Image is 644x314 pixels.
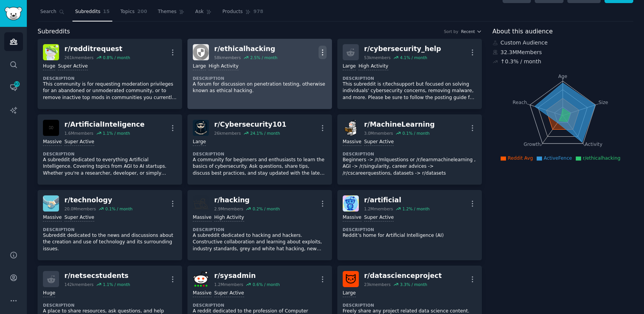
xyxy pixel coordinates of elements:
dt: Description [343,151,476,157]
span: 200 [137,8,147,15]
img: ethicalhacking [193,44,209,60]
div: r/ artificial [364,195,430,205]
div: 0.1 % / month [105,206,133,212]
a: 93 [4,78,23,97]
div: 2.5 % / month [250,55,278,60]
div: 20.0M members [64,206,96,212]
div: Huge [43,63,55,70]
div: 1.2M members [214,282,243,287]
a: Subreddits15 [72,6,112,21]
span: Subreddits [75,8,100,15]
div: 1.2M members [364,206,393,212]
img: datascienceproject [343,271,359,287]
dt: Description [193,227,327,232]
div: 0.2 % / month [253,206,280,212]
div: r/ ethicalhacking [214,44,278,54]
div: Massive [43,139,62,146]
div: 1.1 % / month [103,282,130,287]
div: r/ datascienceproject [364,271,442,281]
div: r/ sysadmin [214,271,280,281]
div: r/ ArtificialInteligence [64,120,145,129]
div: Sort by [444,29,458,34]
a: Themes [155,6,187,21]
tspan: Activity [585,142,602,147]
div: Super Active [214,290,244,297]
tspan: Reach [513,99,527,105]
div: 2.9M members [214,206,243,212]
img: redditrequest [43,44,59,60]
img: Cybersecurity101 [193,120,209,136]
div: Custom Audience [493,39,634,47]
a: ethicalhackingr/ethicalhacking58kmembers2.5% / monthLargeHigh ActivityDescriptionA forum for disc... [187,39,332,109]
div: r/ technology [64,195,133,205]
div: Super Active [58,63,88,70]
div: High Activity [214,214,244,221]
span: Search [40,8,56,15]
div: 261k members [64,55,94,60]
div: Super Active [64,214,94,221]
dt: Description [43,227,177,232]
div: Super Active [364,214,394,221]
div: Massive [343,139,361,146]
span: Products [222,8,243,15]
p: This subreddit is r/techsupport but focused on solving individuals' cybersecurity concerns, remov... [343,81,476,101]
div: 1.6M members [64,131,94,136]
dt: Description [193,151,327,157]
dt: Description [343,227,476,232]
a: redditrequestr/redditrequest261kmembers0.8% / monthHugeSuper ActiveDescriptionThis community is f... [38,39,182,109]
div: Super Active [64,139,94,146]
p: Beginners -> /r/mlquestions or /r/learnmachinelearning , AGI -> /r/singularity, career advices ->... [343,157,476,177]
dt: Description [43,302,177,308]
div: 1.2 % / month [402,206,430,212]
div: r/ Cybersecurity101 [214,120,286,129]
div: Huge [43,290,55,297]
a: Search [38,6,67,21]
a: technologyr/technology20.0Mmembers0.1% / monthMassiveSuper ActiveDescriptionSubreddit dedicated t... [38,190,182,260]
div: Massive [193,214,212,221]
a: artificialr/artificial1.2Mmembers1.2% / monthMassiveSuper ActiveDescriptionReddit’s home for Arti... [337,190,482,260]
div: 0.6 % / month [253,282,280,287]
img: sysadmin [193,271,209,287]
div: 0.1 % / month [402,131,430,136]
span: Reddit Avg [508,155,533,161]
a: hackingr/hacking2.9Mmembers0.2% / monthMassiveHigh ActivityDescriptionA subreddit dedicated to ha... [187,190,332,260]
tspan: Growth [524,142,540,147]
span: 15 [103,8,110,15]
div: High Activity [358,63,388,70]
a: ArtificialInteligencer/ArtificialInteligence1.6Mmembers1.1% / monthMassiveSuper ActiveDescription... [38,114,182,185]
div: 26k members [214,131,241,136]
div: 24.1 % / month [250,131,280,136]
div: Massive [43,214,62,221]
a: Topics200 [118,6,150,21]
div: 4.1 % / month [400,55,427,60]
dt: Description [343,76,476,81]
div: 23k members [364,282,391,287]
div: r/ netsecstudents [64,271,130,281]
p: Subreddit dedicated to the news and discussions about the creation and use of technology and its ... [43,232,177,253]
dt: Description [193,302,327,308]
span: r/ethicalhacking [583,155,620,161]
div: r/ MachineLearning [364,120,435,129]
p: A community for beginners and enthusiasts to learn the basics of cybersecurity. Ask questions, sh... [193,157,327,177]
div: 3.0M members [364,131,393,136]
p: This community is for requesting moderation privileges for an abandoned or unmoderated community,... [43,81,177,101]
div: Super Active [364,139,394,146]
a: MachineLearningr/MachineLearning3.0Mmembers0.1% / monthMassiveSuper ActiveDescriptionBeginners ->... [337,114,482,185]
img: GummySearch logo [5,7,22,20]
div: 3.3 % / month [400,282,427,287]
div: r/ hacking [214,195,280,205]
span: Recent [461,29,475,34]
a: Ask [192,6,214,21]
span: 93 [13,81,20,87]
p: A subreddit dedicated to hacking and hackers. Constructive collaboration and learning about explo... [193,232,327,253]
span: About this audience [493,27,553,36]
img: MachineLearning [343,120,359,136]
div: Large [193,63,206,70]
div: ↑ 0.3 % / month [501,58,541,66]
div: 32.3M Members [493,48,634,56]
dt: Description [343,302,476,308]
div: Massive [193,290,212,297]
img: hacking [193,195,209,212]
img: artificial [343,195,359,212]
div: High Activity [209,63,238,70]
